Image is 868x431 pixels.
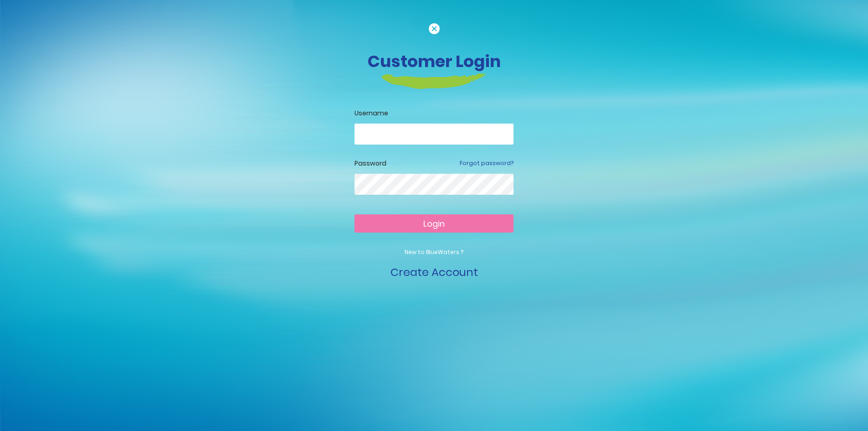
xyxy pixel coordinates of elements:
[460,159,514,167] a: Forgot password?
[354,248,514,256] p: New to BlueWaters ?
[423,218,445,229] span: Login
[354,159,386,168] label: Password
[382,73,486,89] img: login-heading-border.png
[181,52,687,71] h3: Customer Login
[354,109,514,118] label: Username
[390,265,478,280] a: Create Account
[354,214,514,233] button: Login
[429,23,440,34] img: cancel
